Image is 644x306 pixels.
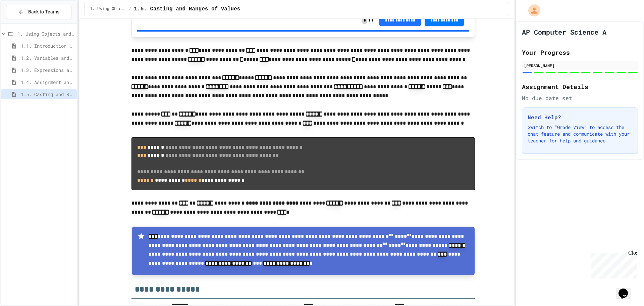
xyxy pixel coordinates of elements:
h2: Your Progress [522,48,638,57]
h2: Assignment Details [522,82,638,91]
span: Back to Teams [28,8,59,15]
span: 1.5. Casting and Ranges of Values [134,5,240,13]
div: [PERSON_NAME] [524,62,636,69]
iframe: chat widget [616,279,637,299]
span: 1. Using Objects and Methods [90,6,126,12]
div: Chat with us now!Close [3,3,46,43]
h1: AP Computer Science A [522,27,606,37]
div: My Account [521,3,542,18]
p: Switch to "Grade View" to access the chat feature and communicate with your teacher for help and ... [528,124,632,144]
span: / [129,6,131,12]
div: No due date set [522,94,638,102]
span: 1.2. Variables and Data Types [21,54,74,61]
span: 1.3. Expressions and Output [New] [21,67,74,74]
button: Back to Teams [6,5,71,19]
span: 1. Using Objects and Methods [17,30,74,37]
h3: Need Help? [528,113,632,121]
span: 1.1. Introduction to Algorithms, Programming, and Compilers [21,42,74,49]
span: 1.5. Casting and Ranges of Values [21,91,74,98]
span: 1.4. Assignment and Input [21,79,74,86]
iframe: chat widget [588,250,637,278]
